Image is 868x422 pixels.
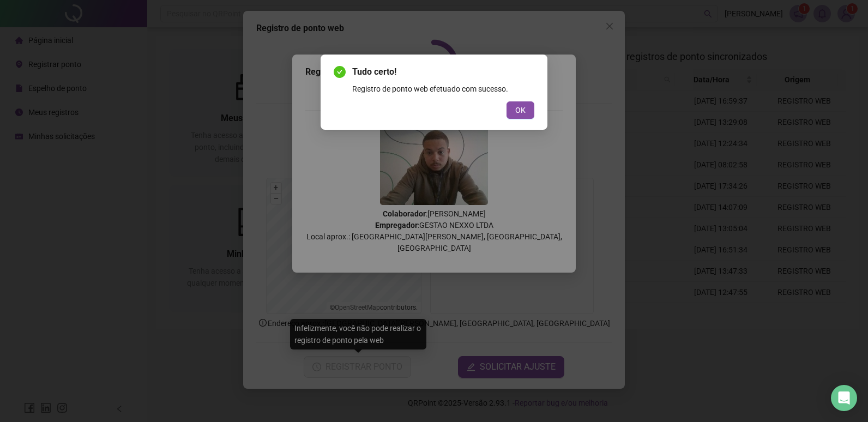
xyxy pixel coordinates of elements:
[352,65,534,79] span: Tudo certo!
[507,101,534,119] button: OK
[831,385,857,411] div: Open Intercom Messenger
[334,66,346,78] span: check-circle
[352,83,534,95] div: Registro de ponto web efetuado com sucesso.
[515,104,526,116] span: OK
